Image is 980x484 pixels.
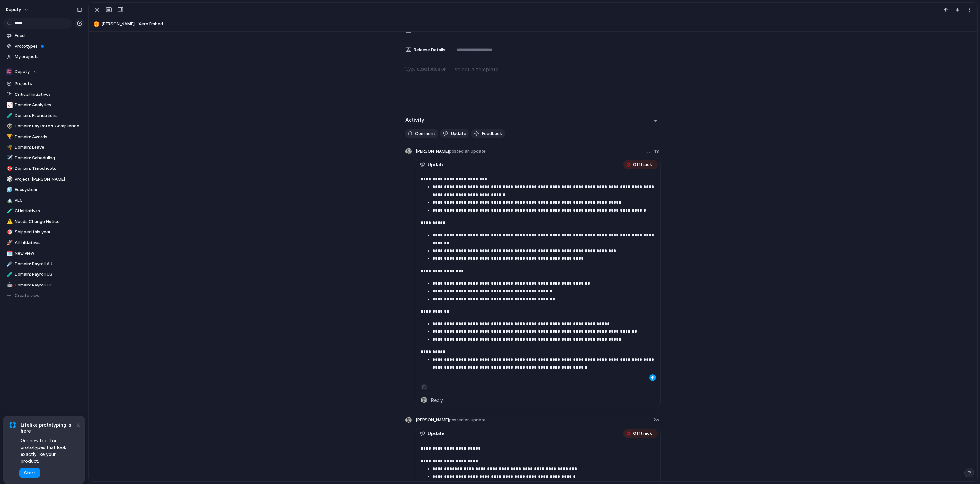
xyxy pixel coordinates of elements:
[6,197,12,204] button: 🏔️
[15,102,82,108] span: Domain: Analytics
[3,5,32,15] button: deputy
[7,250,11,257] div: 🗓️
[15,261,82,267] span: Domain: Payroll AU
[15,144,82,151] span: Domain: Leave
[633,430,652,437] span: Off track
[633,161,652,168] span: Off track
[6,91,12,98] button: 🔭
[3,52,85,62] a: My projects
[15,68,30,75] span: Deputy
[6,250,12,257] button: 🗓️
[7,207,11,215] div: 🧪
[7,101,11,109] div: 📈
[451,130,466,137] span: Update
[3,217,85,227] a: ⚠️Needs Change Notice
[7,144,11,151] div: 🌴
[3,90,85,99] a: 🔭Critical Initiatives
[3,270,85,279] a: 🧪Domain: Payroll US
[7,133,11,140] div: 🏆
[15,208,82,214] span: CI Initiatives
[15,112,82,119] span: Domain: Foundations
[3,174,85,184] a: 🎲Project: [PERSON_NAME]
[6,176,12,183] button: 🎲
[471,129,505,138] button: Feedback
[15,134,82,140] span: Domain: Awards
[7,281,11,289] div: 🤖
[415,130,435,137] span: Comment
[3,259,85,269] a: ☄️Domain: Payroll AU
[3,41,85,51] a: Prototypes
[15,43,82,50] span: Prototypes
[3,227,85,237] a: 🎯Shipped this year
[7,260,11,268] div: ☄️
[428,161,445,168] span: Update
[482,130,502,137] span: Feedback
[654,148,661,156] span: 1m
[6,102,12,108] button: 📈
[3,248,85,258] a: 🗓️New view
[3,185,85,195] a: 🧊Ecosystem
[21,437,75,464] span: Our new tool for prototypes that look exactly like your product.
[6,282,12,288] button: 🤖
[15,53,82,60] span: My projects
[15,186,82,193] span: Ecosystem
[449,417,486,422] span: posted an update
[440,129,469,138] button: Update
[3,31,85,40] a: Feed
[15,81,82,87] span: Projects
[3,164,85,173] a: 🎯Domain: Timesheets
[92,19,974,29] button: [PERSON_NAME] - Xero Embed
[15,240,82,246] span: All Initiatives
[414,47,445,53] span: Release Details
[24,470,35,476] span: Start
[3,67,85,77] button: Deputy
[455,66,498,73] span: select a template
[3,238,85,248] div: 🚀All Initiatives
[3,142,85,152] div: 🌴Domain: Leave
[6,218,12,225] button: ⚠️
[6,123,12,129] button: 👽
[3,280,85,290] a: 🤖Domain: Payroll UK
[653,417,661,425] span: 2w
[3,196,85,205] div: 🏔️PLC
[19,468,40,478] button: Start
[15,229,82,235] span: Shipped this year
[6,229,12,235] button: 🎯
[405,116,424,124] h2: Activity
[7,239,11,246] div: 🚀
[15,32,82,39] span: Feed
[21,422,75,434] span: Lifelike prototyping is here
[6,134,12,140] button: 🏆
[6,7,21,13] span: deputy
[6,165,12,172] button: 🎯
[7,228,11,236] div: 🎯
[15,250,82,257] span: New view
[15,292,40,299] span: Create view
[405,129,438,138] button: Comment
[101,21,974,27] span: [PERSON_NAME] - Xero Embed
[416,417,486,423] span: [PERSON_NAME]
[15,271,82,278] span: Domain: Payroll US
[416,148,486,154] span: [PERSON_NAME]
[7,154,11,162] div: ✈️
[3,206,85,216] div: 🧪CI Initiatives
[7,112,11,119] div: 🧪
[3,121,85,131] a: 👽Domain: Pay Rate + Compliance
[3,153,85,163] a: ✈️Domain: Scheduling
[6,240,12,246] button: 🚀
[7,218,11,225] div: ⚠️
[6,155,12,161] button: ✈️
[6,208,12,214] button: 🧪
[3,291,85,301] button: Create view
[428,430,445,437] span: Update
